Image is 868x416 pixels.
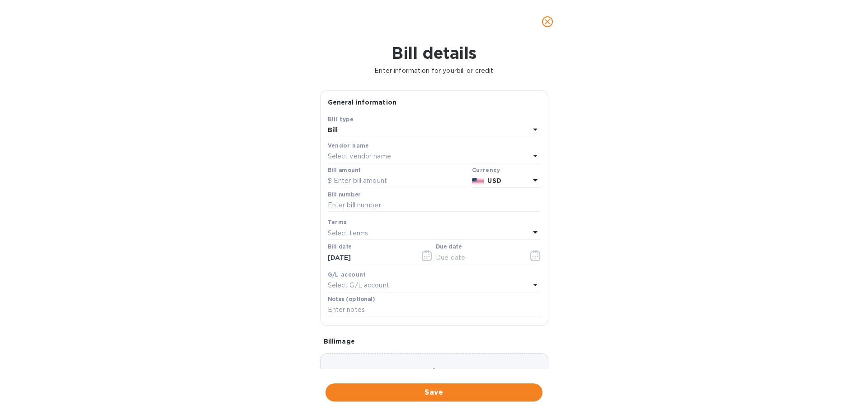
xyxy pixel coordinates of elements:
[328,296,375,302] label: Notes (optional)
[328,152,391,161] p: Select vendor name
[328,281,389,290] p: Select G/L account
[328,192,360,197] label: Bill number
[333,387,535,398] span: Save
[472,167,500,173] b: Currency
[487,177,501,184] b: USD
[328,271,366,278] b: G/L account
[537,11,558,33] button: close
[325,383,542,402] button: Save
[7,66,861,76] p: Enter information for your bill or credit
[324,337,545,346] p: Bill image
[328,126,338,134] b: Bill
[328,251,413,264] input: Select date
[436,251,521,264] input: Due date
[7,43,861,62] h1: Bill details
[328,142,369,149] b: Vendor name
[328,116,354,123] b: Bill type
[328,167,360,173] label: Bill amount
[472,178,484,184] img: USD
[328,99,397,106] b: General information
[328,229,368,238] p: Select terms
[328,303,541,317] input: Enter notes
[328,199,541,212] input: Enter bill number
[328,174,468,188] input: $ Enter bill amount
[328,244,352,250] label: Bill date
[328,219,347,225] b: Terms
[436,244,462,250] label: Due date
